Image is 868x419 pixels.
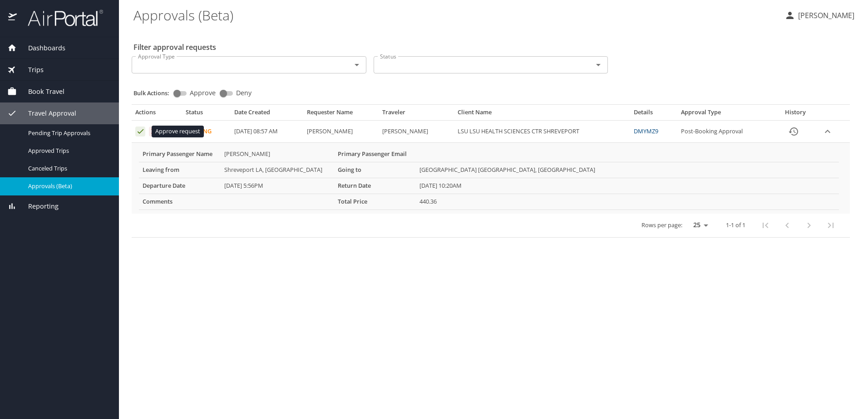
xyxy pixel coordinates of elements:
span: Book Travel [17,87,64,97]
th: Approval Type [677,108,774,120]
h2: Filter approval requests [133,40,216,54]
th: Primary Passenger Name [139,146,221,162]
span: Approved Trips [28,146,108,155]
th: Traveler [379,108,454,120]
p: Bulk Actions: [133,89,177,97]
td: [GEOGRAPHIC_DATA] [GEOGRAPHIC_DATA], [GEOGRAPHIC_DATA] [416,162,839,178]
table: Approval table [132,108,850,238]
td: LSU LSU HEALTH SCIENCES CTR SHREVEPORT [454,121,630,143]
th: Comments [139,194,221,209]
span: Pending Trip Approvals [28,129,108,137]
th: Actions [132,108,182,120]
button: expand row [821,125,834,138]
p: [PERSON_NAME] [795,10,854,21]
td: Pending [182,121,231,143]
th: Leaving from [139,162,221,178]
span: Approvals (Beta) [28,182,108,190]
img: icon-airportal.png [8,9,18,27]
span: Reporting [17,201,59,211]
th: Return Date [334,178,416,194]
th: Status [182,108,231,120]
a: DMYMZ9 [634,127,658,135]
td: [PERSON_NAME] [221,146,334,162]
th: Departure Date [139,178,221,194]
th: Going to [334,162,416,178]
th: Total Price [334,194,416,209]
td: [DATE] 10:20AM [416,178,839,194]
td: Shreveport LA, [GEOGRAPHIC_DATA] [221,162,334,178]
select: rows per page [686,219,711,232]
th: Details [630,108,677,120]
td: [DATE] 5:56PM [221,178,334,194]
p: 1-1 of 1 [726,222,745,228]
span: Canceled Trips [28,164,108,173]
th: Requester Name [303,108,379,120]
span: Deny [236,90,252,96]
td: [PERSON_NAME] [303,121,379,143]
img: airportal-logo.png [18,9,103,27]
button: Open [592,58,605,71]
button: Open [350,58,363,71]
th: History [774,108,817,120]
td: [PERSON_NAME] [379,121,454,143]
td: 440.36 [416,194,839,209]
td: Post-Booking Approval [677,121,774,143]
th: Date Created [231,108,303,120]
p: Rows per page: [641,222,682,228]
span: Travel Approval [17,108,76,118]
span: Trips [17,65,44,75]
button: [PERSON_NAME] [781,7,858,24]
table: More info for approvals [139,146,839,210]
span: Dashboards [17,43,65,53]
h1: Approvals (Beta) [133,1,777,29]
span: Approve [190,90,216,96]
th: Primary Passenger Email [334,146,416,162]
button: History [783,121,804,142]
td: [DATE] 08:57 AM [231,121,303,143]
th: Client Name [454,108,630,120]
